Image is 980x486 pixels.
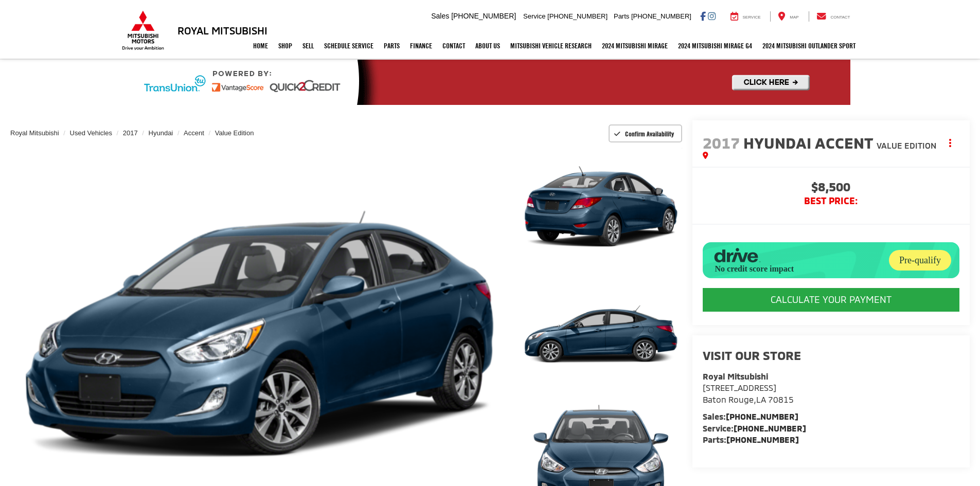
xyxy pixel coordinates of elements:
a: Sell [297,33,319,59]
a: [PHONE_NUMBER] [726,411,798,421]
span: Parts [614,12,629,20]
span: Value Edition [877,140,936,150]
: CALCULATE YOUR PAYMENT [703,288,959,312]
span: LA [756,394,766,404]
a: Schedule Service: Opens in a new tab [319,33,379,59]
a: Royal Mitsubishi [10,129,59,137]
span: Baton Rouge [703,394,754,404]
a: Finance [405,33,437,59]
span: Service [743,15,761,20]
a: Expand Photo 1 [520,146,682,268]
span: Map [790,15,798,20]
span: Confirm Availability [625,130,674,138]
span: 70815 [768,394,794,404]
strong: Parts: [703,435,799,444]
a: Hyundai [149,129,173,137]
span: [STREET_ADDRESS] [703,383,776,392]
span: Contact [830,15,850,20]
h3: Royal Mitsubishi [177,25,268,36]
a: 2024 Mitsubishi Mirage [597,33,673,59]
span: Service [523,12,545,20]
a: Value Edition [215,129,254,137]
a: [PHONE_NUMBER] [734,423,806,433]
a: 2024 Mitsubishi Mirage G4 [673,33,757,59]
img: Quick2Credit [130,60,850,105]
a: Home [248,33,273,59]
span: BEST PRICE: [703,196,959,206]
h2: Visit our Store [703,349,959,362]
a: Expand Photo 2 [520,274,682,395]
img: Mitsubishi [120,10,166,50]
span: Sales [431,12,449,20]
span: Hyundai Accent [743,133,877,152]
button: Actions [941,134,959,152]
strong: Service: [703,423,806,433]
a: 2024 Mitsubishi Outlander SPORT [757,33,861,59]
span: [PHONE_NUMBER] [547,12,608,20]
a: Mitsubishi Vehicle Research [505,33,597,59]
span: [PHONE_NUMBER] [631,12,691,20]
a: Contact [809,11,858,22]
strong: Sales: [703,411,798,421]
img: 2017 Hyundai Accent Value Edition [518,272,683,397]
span: dropdown dots [949,139,951,147]
a: 2017 [123,129,138,137]
a: Service [723,11,769,22]
a: [PHONE_NUMBER] [726,435,799,444]
span: [PHONE_NUMBER] [451,12,516,20]
a: Facebook: Click to visit our Facebook page [700,12,706,20]
a: Used Vehicles [70,129,112,137]
img: 2017 Hyundai Accent Value Edition [518,145,683,269]
a: [STREET_ADDRESS] Baton Rouge,LA 70815 [703,383,794,404]
a: About Us [470,33,505,59]
a: Instagram: Click to visit our Instagram page [708,12,716,20]
a: Shop [273,33,297,59]
button: Confirm Availability [609,124,682,142]
span: , [703,394,794,404]
span: $8,500 [703,181,959,196]
a: Map [770,11,806,22]
strong: Royal Mitsubishi [703,371,768,381]
span: 2017 [703,133,740,152]
a: Accent [184,129,204,137]
a: Parts: Opens in a new tab [379,33,405,59]
a: Contact [437,33,470,59]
